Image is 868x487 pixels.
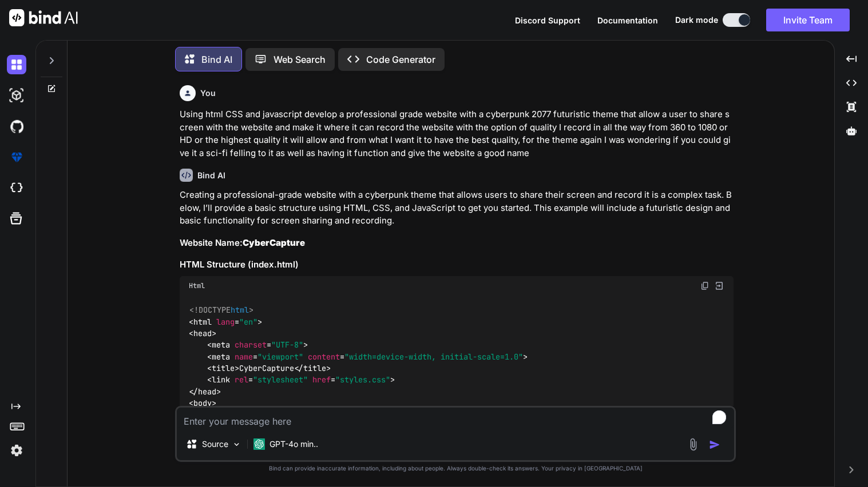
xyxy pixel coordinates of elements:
[687,438,700,451] img: attachment
[198,386,216,397] span: head
[239,317,257,327] span: "en"
[212,340,230,350] span: meta
[212,375,230,385] span: link
[7,55,26,74] img: darkChat
[189,398,216,409] span: < >
[193,328,212,338] span: head
[207,363,239,373] span: < >
[700,281,710,290] img: copy
[253,438,265,450] img: GPT-4o mini
[235,340,267,350] span: charset
[312,375,331,385] span: href
[180,189,734,227] p: Creating a professional-grade website with a cyberpunk theme that allows users to share their scr...
[308,352,340,362] span: content
[189,281,205,290] span: Html
[189,386,221,397] span: </ >
[189,328,216,338] span: < >
[253,375,308,385] span: "stylesheet"
[201,53,232,66] p: Bind AI
[189,305,253,316] span: <!DOCTYPE >
[235,375,248,385] span: rel
[177,408,734,428] textarea: To enrich screen reader interactions, please activate Accessibility in Grammarly extension settings
[207,352,528,362] span: < = = >
[257,352,303,362] span: "viewport"
[212,352,230,362] span: meta
[180,258,734,272] h3: HTML Structure (index.html)
[7,147,26,167] img: premium
[235,352,253,362] span: name
[9,9,78,26] img: Bind AI
[7,441,26,460] img: settings
[271,340,303,350] span: "UTF-8"
[7,86,26,105] img: darkAi-studio
[597,14,658,26] button: Documentation
[180,108,734,159] p: Using html CSS and javascript develop a professional grade website with a cyberpunk 2077 futurist...
[709,439,720,450] img: icon
[207,375,395,385] span: < = = >
[515,15,580,25] span: Discord Support
[675,14,718,26] span: Dark mode
[714,281,724,291] img: Open in Browser
[212,363,235,373] span: title
[180,237,734,250] h3: Website Name:
[202,438,228,450] p: Source
[232,440,241,449] img: Pick Models
[335,375,390,385] span: "styles.css"
[766,9,850,31] button: Invite Team
[243,237,305,248] strong: CyberCapture
[207,340,308,350] span: < = >
[7,117,26,136] img: githubDark
[193,317,212,327] span: html
[193,398,212,409] span: body
[7,178,26,198] img: cloudideIcon
[197,170,225,181] h6: Bind AI
[216,317,235,327] span: lang
[366,53,435,66] p: Code Generator
[231,305,249,316] span: html
[294,363,331,373] span: </ >
[597,15,658,25] span: Documentation
[344,352,523,362] span: "width=device-width, initial-scale=1.0"
[200,87,216,99] h6: You
[189,317,262,327] span: < = >
[269,438,318,450] p: GPT-4o min..
[175,464,736,473] p: Bind can provide inaccurate information, including about people. Always double-check its answers....
[274,53,326,66] p: Web Search
[303,363,326,373] span: title
[515,14,580,26] button: Discord Support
